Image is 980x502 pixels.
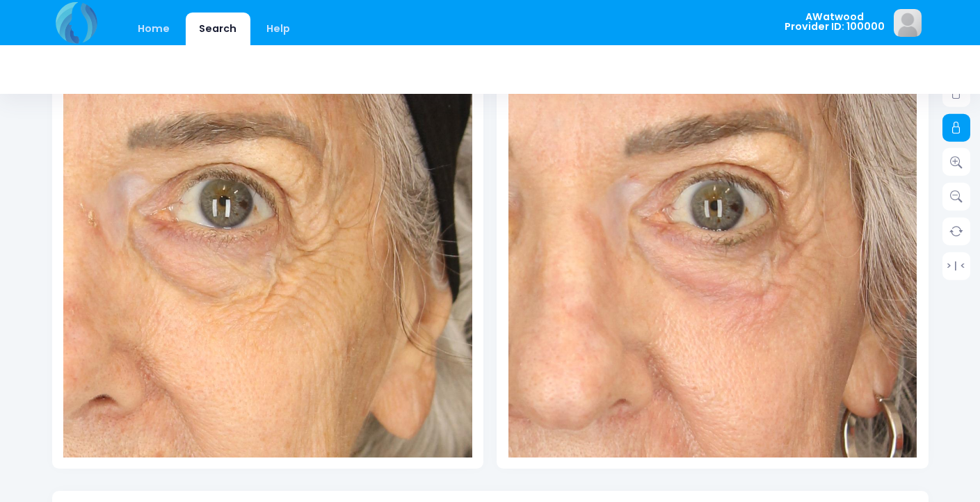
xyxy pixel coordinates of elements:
[124,13,184,45] a: Home
[894,9,922,37] img: image
[186,13,250,45] a: Search
[942,252,970,280] a: > | <
[785,12,885,32] span: AWatwood Provider ID: 100000
[252,13,303,45] a: Help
